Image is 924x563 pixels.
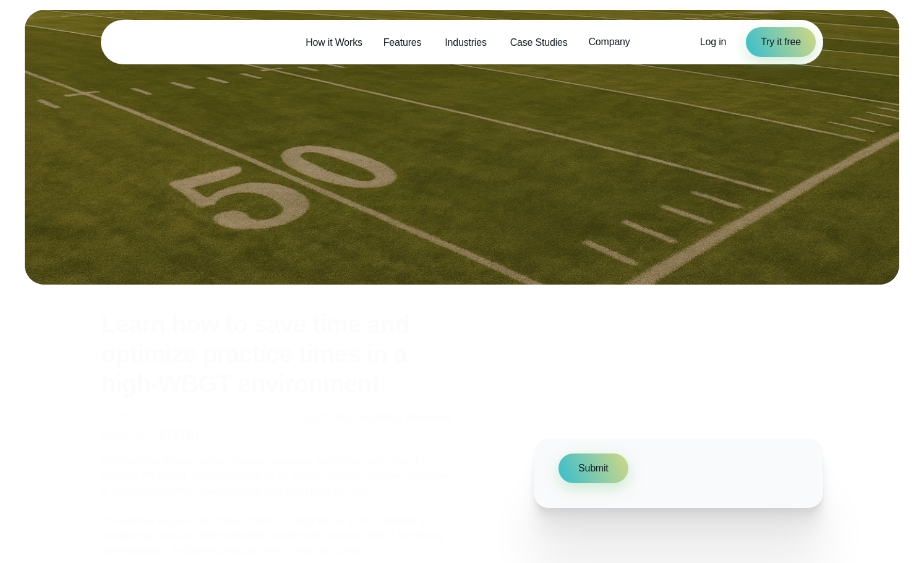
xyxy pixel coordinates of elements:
span: Company [589,35,630,49]
span: Case Studies [510,35,568,50]
a: How it Works [295,30,373,55]
span: Submit [578,461,609,476]
a: Log in [700,35,726,49]
span: How it Works [306,35,362,50]
span: Features [383,35,422,50]
span: Log in [700,37,726,47]
button: Submit [558,453,628,483]
span: Industries [445,35,486,50]
span: Try it free [761,35,801,49]
a: Try it free [746,27,816,57]
a: Case Studies [500,30,578,55]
